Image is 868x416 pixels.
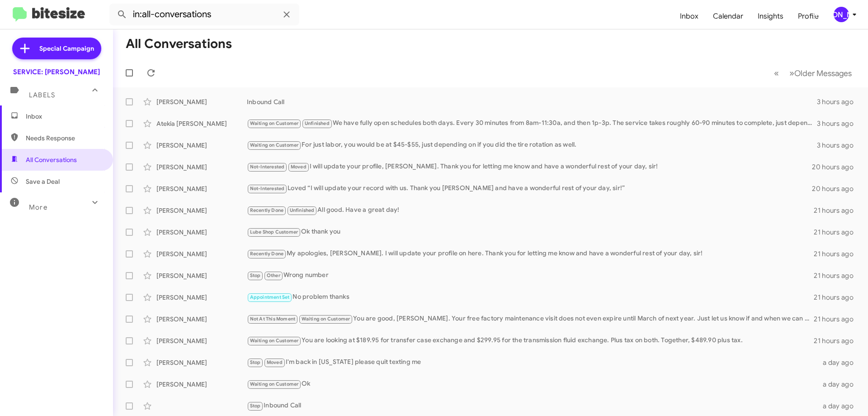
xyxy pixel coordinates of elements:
[156,141,247,150] div: [PERSON_NAME]
[26,177,60,186] span: Save a Deal
[250,359,261,365] span: Stop
[250,186,285,191] span: Not-Interested
[156,206,247,215] div: [PERSON_NAME]
[26,112,103,121] span: Inbox
[817,402,861,411] div: a day ago
[156,271,247,280] div: [PERSON_NAME]
[26,155,77,164] span: All Conversations
[156,249,247,258] div: [PERSON_NAME]
[250,294,290,300] span: Appointment Set
[156,380,247,389] div: [PERSON_NAME]
[817,380,861,389] div: a day ago
[814,206,861,215] div: 21 hours ago
[250,229,298,235] span: Lube Shop Customer
[794,68,852,78] span: Older Messages
[156,228,247,237] div: [PERSON_NAME]
[814,271,861,280] div: 21 hours ago
[247,379,817,389] div: Ok
[817,141,861,150] div: 3 hours ago
[247,401,817,411] div: Inbound Call
[834,7,849,22] div: [PERSON_NAME]
[247,227,814,237] div: Ok thank you
[12,38,101,59] a: Special Campaign
[247,97,817,106] div: Inbound Call
[39,44,94,53] span: Special Campaign
[250,142,299,148] span: Waiting on Customer
[247,162,812,172] div: I will update your profile, [PERSON_NAME]. Thank you for letting me know and have a wonderful res...
[247,292,814,302] div: No problem thanks
[817,119,861,128] div: 3 hours ago
[13,67,100,77] div: SERVICE: [PERSON_NAME]
[29,91,55,99] span: Labels
[706,3,750,29] a: Calendar
[156,163,247,172] div: [PERSON_NAME]
[156,184,247,193] div: [PERSON_NAME]
[250,316,296,322] span: Not At This Moment
[290,207,315,213] span: Unfinished
[789,67,794,79] span: »
[812,163,861,172] div: 20 hours ago
[156,97,247,106] div: [PERSON_NAME]
[250,251,284,257] span: Recently Done
[769,64,857,82] nav: Page navigation example
[250,338,299,344] span: Waiting on Customer
[814,336,861,345] div: 21 hours ago
[156,336,247,345] div: [PERSON_NAME]
[814,249,861,258] div: 21 hours ago
[814,228,861,237] div: 21 hours ago
[247,314,814,324] div: You are good, [PERSON_NAME]. Your free factory maintenance visit does not even expire until March...
[826,7,858,22] button: [PERSON_NAME]
[814,315,861,324] div: 21 hours ago
[247,335,814,346] div: You are looking at $189.95 for transfer case exchange and $299.95 for the transmission fluid exch...
[267,359,283,365] span: Moved
[791,3,826,29] a: Profile
[250,164,285,170] span: Not-Interested
[305,120,330,126] span: Unfinished
[247,118,817,129] div: We have fully open schedules both days. Every 30 minutes from 8am-11:30a, and then 1p-3p. The ser...
[250,120,299,126] span: Waiting on Customer
[156,315,247,324] div: [PERSON_NAME]
[769,64,784,82] button: Previous
[750,3,791,29] a: Insights
[247,249,814,259] div: My apologies, [PERSON_NAME]. I will update your profile on here. Thank you for letting me know an...
[673,3,706,29] a: Inbox
[250,273,261,278] span: Stop
[784,64,857,82] button: Next
[247,270,814,281] div: Wrong number
[109,4,299,25] input: Search
[156,358,247,367] div: [PERSON_NAME]
[302,316,350,322] span: Waiting on Customer
[26,134,103,143] span: Needs Response
[29,203,47,211] span: More
[817,358,861,367] div: a day ago
[267,273,280,278] span: Other
[812,184,861,193] div: 20 hours ago
[156,293,247,302] div: [PERSON_NAME]
[774,67,779,79] span: «
[250,207,284,213] span: Recently Done
[814,293,861,302] div: 21 hours ago
[247,183,812,194] div: Loved “I will update your record with us. Thank you [PERSON_NAME] and have a wonderful rest of yo...
[250,403,261,409] span: Stop
[126,37,232,51] h1: All Conversations
[291,164,307,170] span: Moved
[247,357,817,368] div: I'm back in [US_STATE] please quit texting me
[247,140,817,150] div: For just labor, you would be at $45-$55, just depending on if you did the tire rotation as well.
[250,381,299,387] span: Waiting on Customer
[817,97,861,106] div: 3 hours ago
[156,119,247,128] div: Atekia [PERSON_NAME]
[247,205,814,215] div: All good. Have a great day!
